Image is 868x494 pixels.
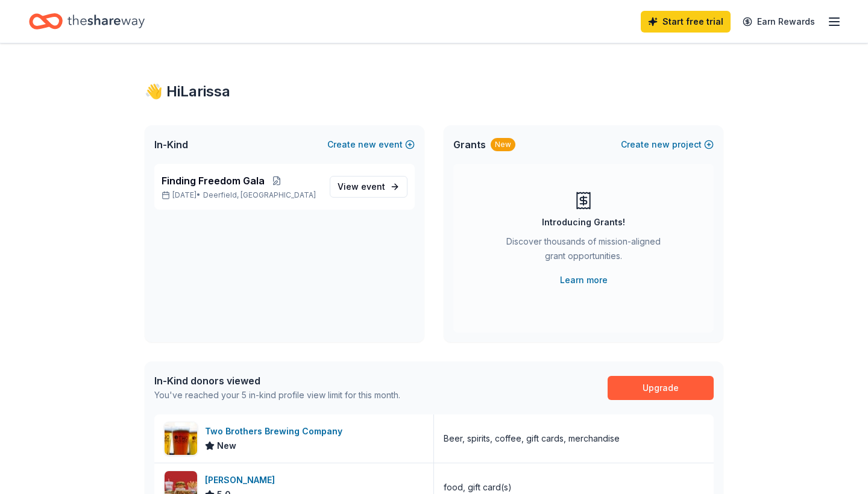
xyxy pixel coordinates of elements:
[162,174,265,188] span: Finding Freedom Gala
[327,137,415,152] button: Createnewevent
[205,424,347,439] div: Two Brothers Brewing Company
[203,190,316,200] span: Deerfield, [GEOGRAPHIC_DATA]
[29,7,145,36] a: Home
[330,176,407,198] a: View event
[154,374,400,388] div: In-Kind donors viewed
[621,137,714,152] button: Createnewproject
[205,473,280,487] div: [PERSON_NAME]
[444,431,620,446] div: Beer, spirits, coffee, gift cards, merchandise
[361,181,385,192] span: event
[491,138,515,151] div: New
[338,180,385,194] span: View
[217,439,236,453] span: New
[154,388,400,402] div: You've reached your 5 in-kind profile view limit for this month.
[358,137,376,152] span: new
[165,422,197,455] img: Image for Two Brothers Brewing Company
[641,11,731,33] a: Start free trial
[560,273,608,287] a: Learn more
[145,82,723,101] div: 👋 Hi Larissa
[608,376,714,400] a: Upgrade
[735,11,822,33] a: Earn Rewards
[453,137,486,152] span: Grants
[542,215,625,230] div: Introducing Grants!
[162,190,320,200] p: [DATE] •
[154,137,188,152] span: In-Kind
[652,137,670,152] span: new
[502,234,665,268] div: Discover thousands of mission-aligned grant opportunities.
